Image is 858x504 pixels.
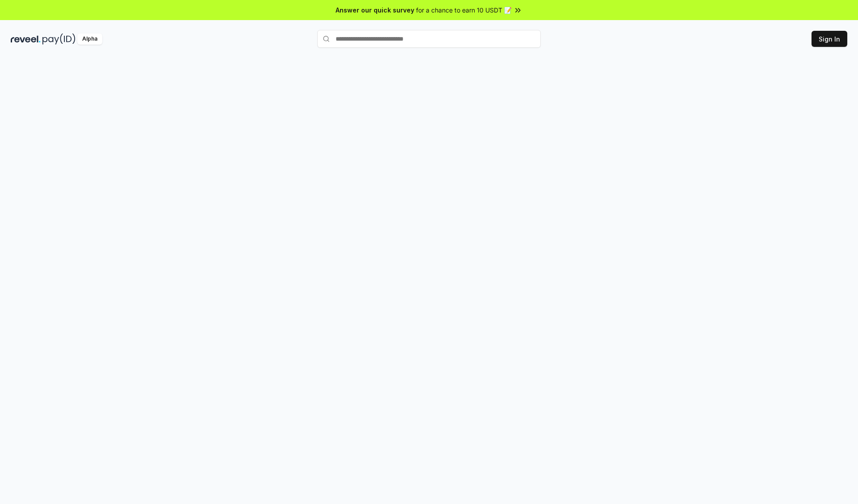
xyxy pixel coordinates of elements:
button: Sign In [812,31,847,47]
img: pay_id [42,33,76,45]
span: for a chance to earn 10 USDT 📝 [416,5,512,15]
div: Alpha [77,33,102,45]
img: reveel_dark [11,33,41,45]
span: Answer our quick survey [336,5,414,15]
